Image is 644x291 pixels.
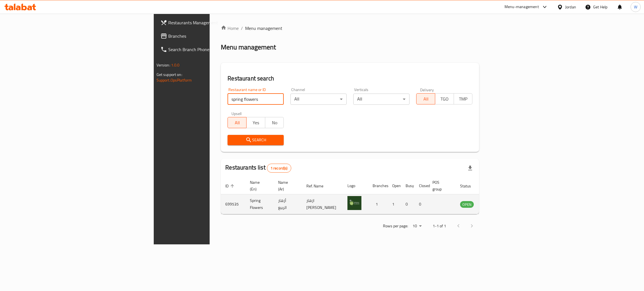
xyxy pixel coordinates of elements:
[401,194,415,214] td: 0
[306,183,331,189] span: Ref. Name
[463,161,477,175] div: Export file
[221,25,479,32] nav: breadcrumb
[347,196,361,210] img: Spring Flowers
[231,111,242,115] label: Upsell
[171,61,180,69] span: 1.0.0
[388,177,401,194] th: Open
[225,183,236,189] span: ID
[460,201,474,208] span: OPEN
[246,117,265,128] button: Yes
[168,33,257,39] span: Branches
[267,164,291,173] div: Total records count
[433,223,446,230] p: 1-1 of 1
[437,95,452,103] span: TGO
[267,119,282,127] span: No
[232,137,279,144] span: Search
[368,177,388,194] th: Branches
[156,43,261,56] a: Search Branch Phone
[225,163,291,173] h2: Restaurants list
[168,19,257,26] span: Restaurants Management
[368,194,388,214] td: 1
[302,194,343,214] td: ازهار [PERSON_NAME]
[415,194,428,214] td: 0
[168,46,257,53] span: Search Branch Phone
[435,93,454,104] button: TGO
[228,94,284,105] input: Search for restaurant name or ID..
[249,119,263,127] span: Yes
[432,179,449,192] span: POS group
[415,177,428,194] th: Closed
[634,4,637,10] span: W
[383,223,408,230] p: Rows per page:
[228,135,284,145] button: Search
[505,4,539,10] div: Menu-management
[156,16,261,29] a: Restaurants Management
[419,95,433,103] span: All
[416,93,435,104] button: All
[274,194,302,214] td: أزهار الربيع
[456,95,470,103] span: TMP
[267,166,291,171] span: 1 record(s)
[250,179,267,192] span: Name (En)
[388,194,401,214] td: 1
[245,25,282,32] span: Menu management
[454,93,473,104] button: TMP
[278,179,295,192] span: Name (Ar)
[353,94,409,105] div: All
[290,94,347,105] div: All
[157,71,182,78] span: Get support on:
[565,4,576,10] div: Jordan
[230,119,244,127] span: All
[410,222,424,230] div: Rows per page:
[343,177,368,194] th: Logo
[157,77,192,84] a: Support.OpsPlatform
[156,29,261,43] a: Branches
[420,88,434,92] label: Delivery
[221,177,504,214] table: enhanced table
[228,74,472,83] h2: Restaurant search
[265,117,284,128] button: No
[157,61,170,69] span: Version:
[228,117,247,128] button: All
[460,183,478,189] span: Status
[401,177,415,194] th: Busy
